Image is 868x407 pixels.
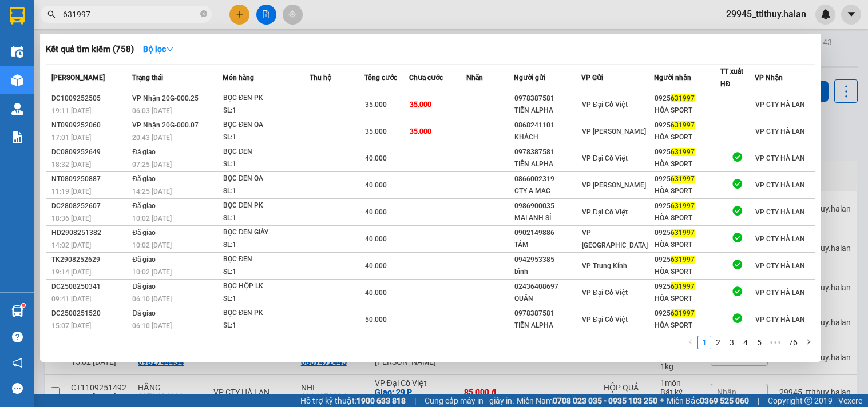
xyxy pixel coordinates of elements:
span: VP [GEOGRAPHIC_DATA] [582,229,648,249]
span: 14:25 [DATE] [132,187,172,195]
button: right [802,336,815,349]
span: question-circle [12,332,23,342]
span: search [47,10,56,18]
span: 20:43 [DATE] [132,134,172,142]
div: HÒA SPORT [655,158,720,170]
a: 5 [753,336,766,349]
span: 631997 [671,309,695,317]
div: TIẾN ALPHA [514,158,581,170]
span: VP CTY HÀ LAN [755,262,805,270]
span: 35.000 [410,127,431,135]
span: 631997 [671,282,695,290]
span: 40.000 [365,289,387,297]
span: 40.000 [365,181,387,189]
span: VP [PERSON_NAME] [582,127,646,135]
div: 0925 [655,308,720,320]
span: Đã giao [132,148,156,156]
div: SL: 1 [223,105,309,117]
span: VP Đại Cồ Việt [582,154,628,162]
span: 631997 [671,121,695,129]
li: 2 [711,336,725,349]
div: TIẾN ALPHA [514,320,581,332]
div: QUÂN [514,293,581,305]
span: Đã giao [132,256,156,264]
span: 40.000 [365,235,387,243]
span: VP CTY HÀ LAN [755,101,805,109]
img: warehouse-icon [11,305,23,317]
span: VP Đại Cồ Việt [582,316,628,324]
span: Người gửi [514,74,545,82]
li: 3 [725,336,739,349]
div: HÒA SPORT [655,239,720,251]
div: 0986900035 [514,200,581,212]
span: Đã giao [132,282,156,290]
div: SL: 1 [223,212,309,225]
span: 14:02 [DATE] [51,241,91,249]
span: VP CTY HÀ LAN [755,289,805,297]
div: BỌC ĐEN GIÀY [223,226,309,239]
span: VP Nhận 20G-000.07 [132,121,199,129]
div: KHÁCH [514,131,581,143]
span: message [12,383,23,394]
span: 06:10 [DATE] [132,295,172,303]
div: BỌC ĐEN [223,253,309,266]
span: VP CTY HÀ LAN [755,208,805,216]
span: VP CTY HÀ LAN [755,181,805,189]
span: 631997 [671,256,695,264]
div: BỌC ĐEN PK [223,92,309,105]
span: 15:07 [DATE] [51,322,91,330]
span: 40.000 [365,208,387,216]
span: 40.000 [365,262,387,270]
div: DC2508251520 [51,308,129,320]
button: left [684,336,697,349]
div: BỌC ĐEN PK [223,307,309,320]
div: SL: 1 [223,239,309,252]
div: HÒA SPORT [655,293,720,305]
span: VP CTY HÀ LAN [755,235,805,243]
div: HÒA SPORT [655,105,720,117]
div: DC2508250341 [51,281,129,293]
a: 4 [739,336,752,349]
span: 631997 [671,148,695,156]
span: 10:02 [DATE] [132,214,172,222]
input: Tìm tên, số ĐT hoặc mã đơn [63,8,198,21]
span: VP CTY HÀ LAN [755,316,805,324]
img: warehouse-icon [11,46,23,58]
div: HÒA SPORT [655,185,720,197]
div: SL: 1 [223,266,309,278]
span: VP Nhận 20G-000.25 [132,94,199,102]
div: 02436408697 [514,281,581,293]
div: 0978387581 [514,146,581,158]
img: logo-vxr [10,7,25,25]
span: VP Nhận [755,74,783,82]
span: Nhãn [466,74,483,82]
span: close-circle [200,9,207,20]
span: Trạng thái [132,74,163,82]
div: SL: 1 [223,293,309,305]
span: 09:41 [DATE] [51,295,91,303]
span: 06:03 [DATE] [132,107,172,115]
span: right [805,338,812,345]
span: down [166,45,174,53]
span: [PERSON_NAME] [51,74,105,82]
span: 06:10 [DATE] [132,322,172,330]
div: BỌC ĐEN QA [223,119,309,131]
span: 10:02 [DATE] [132,268,172,276]
div: BỌC ĐEN QA [223,173,309,185]
div: DC0809252649 [51,146,129,158]
li: 5 [752,336,766,349]
a: 1 [698,336,711,349]
div: TÂM [514,239,581,251]
div: 0942953385 [514,254,581,266]
li: Next 5 Pages [766,336,784,349]
span: 50.000 [365,316,387,324]
span: notification [12,357,23,368]
li: 1 [697,336,711,349]
span: close-circle [200,10,207,17]
div: 0925 [655,281,720,293]
span: Đã giao [132,175,156,183]
span: 18:36 [DATE] [51,214,91,222]
span: VP [PERSON_NAME] [582,181,646,189]
span: 35.000 [365,101,387,109]
span: VP CTY HÀ LAN [755,127,805,135]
